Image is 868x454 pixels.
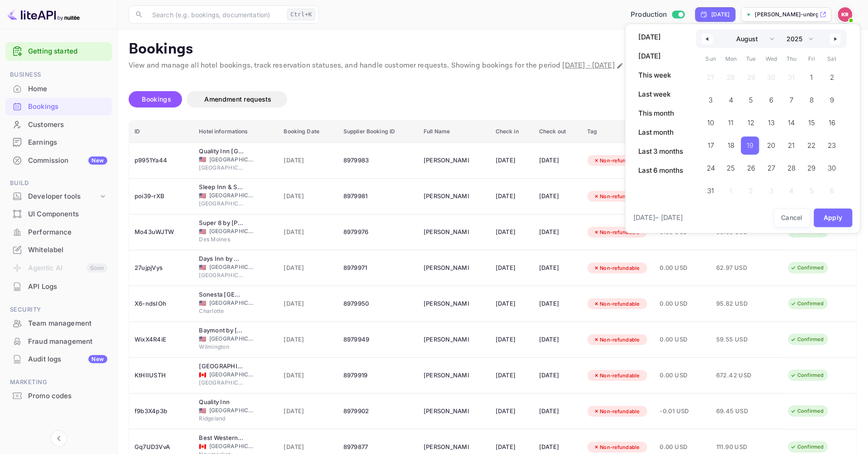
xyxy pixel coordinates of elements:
[741,157,762,175] button: 26
[728,115,734,131] span: 11
[802,157,822,175] button: 29
[633,125,689,140] button: Last month
[708,115,714,131] span: 10
[741,134,762,152] button: 19
[768,115,775,131] span: 13
[633,49,689,64] button: [DATE]
[708,183,714,199] span: 31
[721,52,742,66] span: Mon
[802,134,822,152] button: 22
[788,160,796,176] span: 28
[822,52,842,66] span: Sat
[633,106,689,121] button: This month
[721,134,742,152] button: 18
[633,68,689,83] button: This week
[790,92,794,108] span: 7
[822,112,842,130] button: 16
[788,137,795,154] span: 21
[741,52,762,66] span: Tue
[822,134,842,152] button: 23
[762,89,782,107] button: 6
[830,69,834,86] span: 2
[802,89,822,107] button: 8
[701,134,721,152] button: 17
[701,89,721,107] button: 3
[810,92,814,108] span: 8
[721,112,742,130] button: 11
[762,157,782,175] button: 27
[721,89,742,107] button: 4
[802,112,822,130] button: 15
[701,52,721,66] span: Sun
[781,134,802,152] button: 21
[828,160,836,176] span: 30
[701,157,721,175] button: 24
[769,92,773,108] span: 6
[781,157,802,175] button: 28
[741,89,762,107] button: 5
[822,66,842,84] button: 2
[781,89,802,107] button: 7
[809,115,815,131] span: 15
[767,160,775,176] span: 27
[781,52,802,66] span: Thu
[762,52,782,66] span: Wed
[709,92,713,108] span: 3
[762,112,782,130] button: 13
[808,160,816,176] span: 29
[633,29,689,45] button: [DATE]
[814,209,853,227] button: Apply
[822,157,842,175] button: 30
[774,209,810,227] button: Cancel
[729,92,733,108] span: 4
[747,160,755,176] span: 26
[741,112,762,130] button: 12
[810,69,813,86] span: 1
[727,160,735,176] span: 25
[728,137,734,154] span: 18
[701,180,721,198] button: 31
[828,137,836,154] span: 23
[749,92,753,108] span: 5
[633,163,689,178] button: Last 6 months
[762,134,782,152] button: 20
[701,112,721,130] button: 10
[633,213,683,223] span: [DATE] – [DATE]
[808,137,816,154] span: 22
[707,160,715,176] span: 24
[822,89,842,107] button: 9
[747,137,754,154] span: 19
[788,115,795,131] span: 14
[829,115,835,131] span: 16
[802,52,822,66] span: Fri
[802,66,822,84] button: 1
[721,157,742,175] button: 25
[767,137,776,154] span: 20
[781,112,802,130] button: 14
[748,115,755,131] span: 12
[708,137,714,154] span: 17
[633,144,689,159] button: Last 3 months
[830,92,834,108] span: 9
[633,87,689,102] button: Last week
